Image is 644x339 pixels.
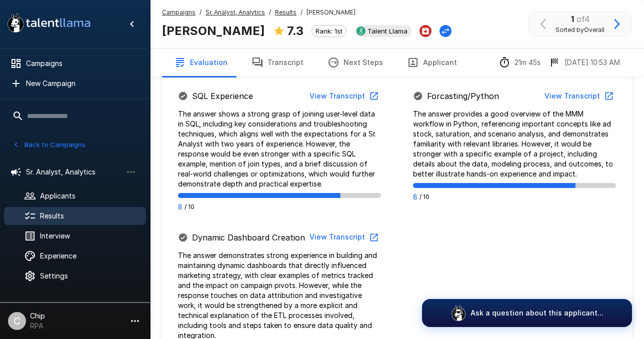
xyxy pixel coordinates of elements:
button: View Transcript [305,228,381,246]
span: / 10 [419,192,429,202]
img: greenhouse_logo.jpeg [356,26,365,35]
button: Next Steps [315,48,395,76]
span: / 10 [184,202,194,212]
p: [DATE] 10:53 AM [564,57,620,67]
span: / [269,7,271,17]
button: View Transcript [540,87,616,105]
button: Change Stage [439,25,451,37]
span: Sorted by Overall [555,25,604,35]
b: [PERSON_NAME] [162,23,265,38]
span: / [300,7,302,17]
p: 8 [413,192,417,202]
p: The answer shows a strong grasp of joining user-level data in SQL, including key considerations a... [178,109,381,189]
u: Sr. Analyst, Analytics [205,8,265,16]
u: Results [275,8,296,16]
span: Rank: 1st [312,27,346,35]
button: Archive Applicant [419,25,431,37]
div: The time between starting and completing the interview [498,56,540,68]
span: / [199,7,201,17]
p: The answer provides a good overview of the MMM workflow in Python, referencing important concepts... [413,109,616,179]
button: Evaluation [162,48,239,76]
div: The date and time when the interview was completed [548,56,620,68]
p: Dynamic Dashboard Creation [192,231,305,243]
u: Campaigns [162,8,195,16]
p: 21m 45s [514,57,540,67]
div: View profile in Greenhouse [354,25,411,37]
button: Ask a question about this applicant... [422,299,632,327]
b: 7.3 [287,23,303,38]
b: 1 [571,14,574,24]
button: Applicant [395,48,469,76]
p: 8 [178,202,182,212]
span: [PERSON_NAME] [306,7,355,17]
p: Ask a question about this applicant... [470,308,603,318]
img: logo_glasses@2x.png [450,305,466,321]
p: SQL Experience [192,90,253,102]
button: Transcript [239,48,315,76]
p: Forcasting/Python [427,90,499,102]
span: of 4 [576,14,589,24]
span: Talent Llama [363,27,411,35]
button: View Transcript [305,87,381,105]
